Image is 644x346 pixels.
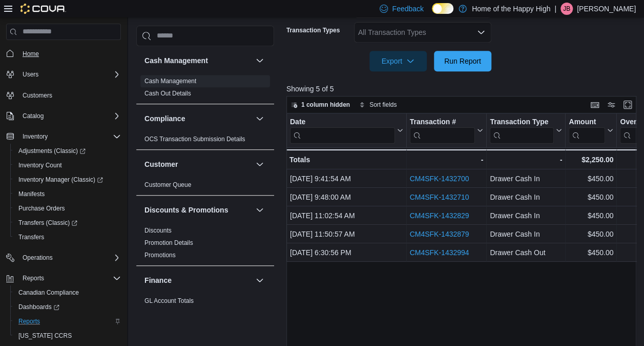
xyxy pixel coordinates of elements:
[144,55,252,66] button: Cash Management
[18,317,40,325] span: Reports
[18,233,44,241] span: Transfers
[18,110,121,122] span: Catalog
[569,209,613,222] div: $450.00
[254,112,266,125] button: Compliance
[144,275,252,285] button: Finance
[20,4,66,14] img: Cova
[369,101,397,109] span: Sort fields
[2,67,125,82] button: Users
[18,48,43,60] a: Home
[14,286,83,299] a: Canadian Compliance
[369,51,427,71] button: Export
[18,176,103,184] span: Inventory Manager (Classic)
[409,175,469,183] a: CM4SFK-1432700
[409,230,469,238] a: CM4SFK-1432879
[14,202,69,215] a: Purchase Orders
[490,117,562,143] button: Transaction Type
[290,191,403,203] div: [DATE] 9:48:00 AM
[144,135,245,143] span: OCS Transaction Submission Details
[23,274,44,282] span: Reports
[254,54,266,67] button: Cash Management
[490,172,562,185] div: Drawer Cash In
[14,286,121,299] span: Canadian Compliance
[136,295,274,323] div: Finance
[14,174,121,186] span: Inventory Manager (Classic)
[254,274,266,286] button: Finance
[409,117,475,143] div: Transaction # URL
[569,117,613,143] button: Amount
[560,3,573,15] div: Jeroen Brasz
[14,159,66,171] a: Inventory Count
[18,190,45,198] span: Manifests
[290,209,403,222] div: [DATE] 11:02:54 AM
[490,153,562,166] div: -
[144,227,172,234] a: Discounts
[10,314,125,329] button: Reports
[14,315,44,328] a: Reports
[14,217,121,229] span: Transfers (Classic)
[409,212,469,220] a: CM4SFK-1432829
[490,117,554,127] div: Transaction Type
[18,130,52,143] button: Inventory
[290,117,403,143] button: Date
[569,191,613,203] div: $450.00
[254,204,266,216] button: Discounts & Promotions
[10,172,125,187] a: Inventory Manager (Classic)
[144,159,252,169] button: Customer
[14,174,107,186] a: Inventory Manager (Classic)
[569,228,613,240] div: $450.00
[18,89,56,102] a: Customers
[409,117,483,143] button: Transaction #
[2,109,125,123] button: Catalog
[490,117,554,143] div: Transaction Type
[2,271,125,285] button: Reports
[14,330,121,342] span: Washington CCRS
[10,285,125,300] button: Canadian Compliance
[290,117,395,143] div: Date
[14,202,121,215] span: Purchase Orders
[144,205,252,215] button: Discounts & Promotions
[10,216,125,230] a: Transfers (Classic)
[144,159,178,169] h3: Customer
[569,172,613,185] div: $450.00
[444,56,481,66] span: Run Report
[10,300,125,314] a: Dashboards
[144,275,172,285] h3: Finance
[569,153,613,166] div: $2,250.00
[18,68,43,81] button: Users
[18,303,59,311] span: Dashboards
[290,172,403,185] div: [DATE] 9:41:54 AM
[18,289,79,297] span: Canadian Compliance
[14,145,121,157] span: Adjustments (Classic)
[136,133,274,149] div: Compliance
[144,113,185,124] h3: Compliance
[18,161,62,169] span: Inventory Count
[144,251,176,259] span: Promotions
[144,297,194,304] a: GL Account Totals
[2,88,125,103] button: Customers
[409,248,469,257] a: CM4SFK-1432994
[136,179,274,195] div: Customer
[23,70,38,79] span: Users
[290,228,403,240] div: [DATE] 11:50:57 AM
[10,158,125,172] button: Inventory Count
[18,89,121,102] span: Customers
[18,147,86,155] span: Adjustments (Classic)
[392,4,423,14] span: Feedback
[144,239,193,246] a: Promotion Details
[144,136,245,143] a: OCS Transaction Submission Details
[10,230,125,244] button: Transfers
[472,3,550,15] p: Home of the Happy High
[18,110,48,122] button: Catalog
[14,188,49,200] a: Manifests
[254,158,266,170] button: Customer
[136,75,274,104] div: Cash Management
[144,55,208,66] h3: Cash Management
[18,68,121,81] span: Users
[14,301,64,313] a: Dashboards
[569,117,605,127] div: Amount
[144,77,196,85] span: Cash Management
[18,252,57,264] button: Operations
